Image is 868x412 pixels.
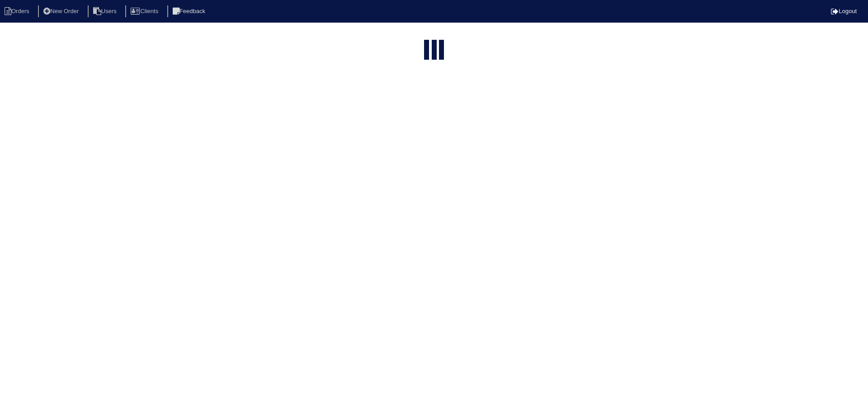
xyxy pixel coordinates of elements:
a: Users [88,8,124,14]
a: Clients [125,8,165,14]
li: New Order [38,5,86,18]
li: Users [88,5,124,18]
a: Logout [831,8,857,14]
div: loading... [432,40,437,62]
a: New Order [38,8,86,14]
li: Feedback [167,5,212,18]
li: Clients [125,5,165,18]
